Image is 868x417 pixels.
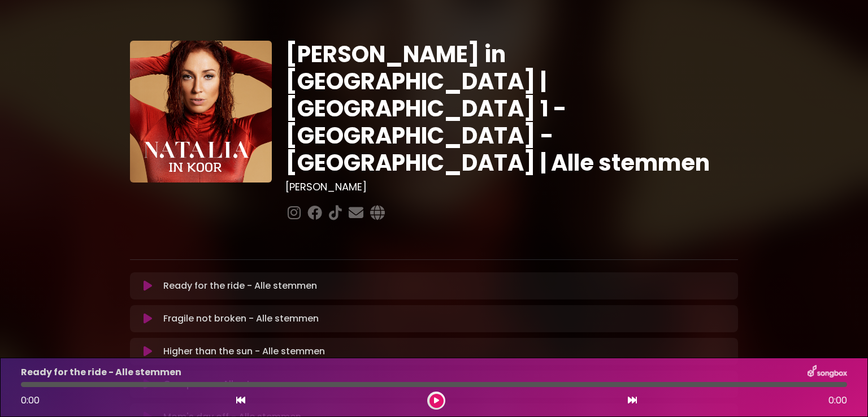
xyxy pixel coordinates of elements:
[163,345,325,358] p: Higher than the sun - Alle stemmen
[130,41,272,183] img: YTVS25JmS9CLUqXqkEhs
[163,312,319,325] p: Fragile not broken - Alle stemmen
[828,394,847,407] span: 0:00
[163,279,317,293] p: Ready for the ride - Alle stemmen
[285,181,738,193] h3: [PERSON_NAME]
[285,41,738,176] h1: [PERSON_NAME] in [GEOGRAPHIC_DATA] | [GEOGRAPHIC_DATA] 1 - [GEOGRAPHIC_DATA] - [GEOGRAPHIC_DATA] ...
[21,394,40,407] span: 0:00
[21,366,181,379] p: Ready for the ride - Alle stemmen
[808,365,847,380] img: songbox-logo-white.png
